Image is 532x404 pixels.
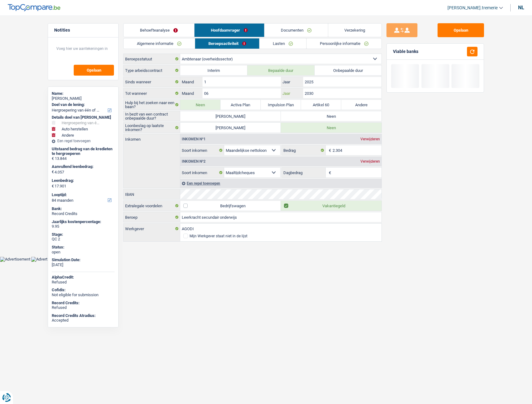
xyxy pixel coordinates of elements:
[180,123,281,133] label: [PERSON_NAME]
[52,301,115,305] div: Record Credits:
[124,189,180,199] label: IBAN
[180,179,382,188] div: Een regel toevoegen
[315,65,382,75] label: Onbepaalde duur
[281,88,303,98] label: Jaar
[303,88,382,98] input: JJJJ
[203,77,281,87] input: MM
[52,275,115,280] div: AlphaCredit:
[52,318,115,323] div: Accepted
[52,156,115,161] div: € 13.844
[52,257,115,262] div: Simulation Date:
[124,111,180,121] label: In bezit van een contract onbepaalde duur?
[180,137,207,141] div: Inkomen nº1
[180,160,207,163] div: Inkomen nº2
[52,288,115,292] div: Cofidis:
[31,257,62,262] img: Advertisement
[124,123,180,133] label: Loonbeslag op laatste inkomen?
[518,5,524,11] div: nl
[52,115,115,120] div: Details doel van [PERSON_NAME]
[180,65,247,75] label: Interim
[124,224,180,234] label: Werkgever
[52,262,115,267] div: [DATE]
[180,201,281,211] label: Bedrijfswagen
[220,100,261,110] label: Activa Plan
[443,3,503,13] a: [PERSON_NAME].tremerie
[180,224,382,234] input: Zoek je werkgever
[282,168,326,178] label: Dagbedrag
[52,164,113,169] label: Aanvullend leenbedrag:
[124,54,180,64] label: Beroepsstatuut
[359,137,382,141] div: Verwijderen
[124,134,180,141] label: Inkomen
[203,88,281,98] input: MM
[52,305,115,310] div: Refused
[124,65,180,75] label: Type arbeidscontract
[8,4,60,11] img: TopCompare Logo
[281,111,382,121] label: Neen
[303,77,382,87] input: JJJJ
[282,145,326,155] label: Bedrag
[87,68,101,72] span: Opslaan
[52,139,115,143] div: Een regel toevoegen
[52,313,115,318] div: Record Credits Atradius:
[259,38,306,49] a: Lasten
[438,23,484,37] button: Opslaan
[180,111,281,121] label: [PERSON_NAME]
[52,91,115,96] div: Name:
[195,38,259,49] a: Beroepsactiviteit
[52,184,54,189] span: €
[52,147,115,156] div: Uitstaand bedrag van de kredieten te hergroeperen
[124,100,180,110] label: Hulp bij het zoeken naar een baan?
[52,219,115,224] div: Jaarlijks kostenpercentage:
[52,192,113,197] label: Looptijd:
[180,145,224,155] label: Soort inkomen
[124,24,194,37] a: Behoefteanalyse
[54,28,112,33] h5: Notities
[281,123,382,133] label: Neen
[281,77,303,87] label: Jaar
[74,65,114,76] button: Opslaan
[52,206,115,211] div: Bank:
[52,245,115,250] div: Status:
[264,24,328,37] a: Documenten
[52,237,115,242] div: QC 2
[52,292,115,297] div: Not eligible for submission
[124,88,180,98] label: Tot wanneer
[52,178,113,183] label: Leenbedrag:
[52,96,115,101] div: [PERSON_NAME]
[52,280,115,285] div: Refused
[180,77,202,87] label: Maand
[180,88,202,98] label: Maand
[326,145,333,155] span: €
[124,77,180,87] label: Sinds wanneer
[328,24,382,37] a: Verzekering
[326,168,333,178] span: €
[52,102,113,107] label: Doel van de lening:
[124,201,180,211] label: Extralegale voordelen
[124,38,195,49] a: Algemene informatie
[52,232,115,237] div: Stage:
[180,168,224,178] label: Soort inkomen
[52,250,115,255] div: open
[124,212,180,222] label: Beroep
[247,65,315,75] label: Bepaalde duur
[341,100,382,110] label: Andere
[307,38,382,49] a: Persoonlijke informatie
[281,201,382,211] label: Vakantiegeld
[52,224,115,229] div: 9.95
[52,211,115,216] div: Record Credits
[180,100,220,110] label: Neen
[190,234,247,238] div: Mijn Werkgever staat niet in de lijst
[359,160,382,163] div: Verwijderen
[194,24,264,37] a: Hoofdaanvrager
[301,100,341,110] label: Artikel 60
[447,5,498,11] span: [PERSON_NAME].tremerie
[52,169,54,174] span: €
[261,100,301,110] label: Impulsion Plan
[393,49,418,54] div: Viable banks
